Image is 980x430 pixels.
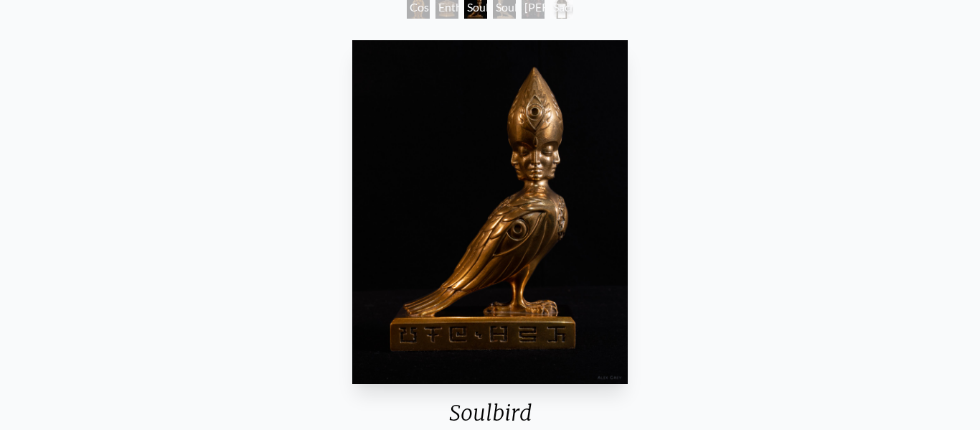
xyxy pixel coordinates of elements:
img: small-soul-bird-side-watermarked.jpg [352,40,627,384]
